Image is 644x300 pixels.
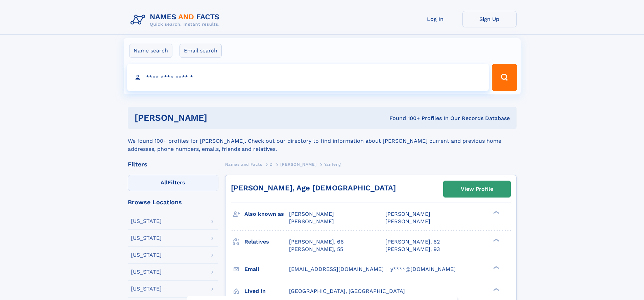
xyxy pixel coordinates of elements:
[129,44,172,58] label: Name search
[289,266,384,272] span: [EMAIL_ADDRESS][DOMAIN_NAME]
[135,114,299,122] h1: [PERSON_NAME]
[492,64,517,91] button: Search Button
[244,285,289,297] h3: Lived in
[385,218,430,225] span: [PERSON_NAME]
[462,11,517,27] a: Sign Up
[385,238,440,246] a: [PERSON_NAME], 62
[492,210,500,215] div: ❯
[225,160,262,168] a: Names and Facts
[128,161,218,167] div: Filters
[492,238,500,242] div: ❯
[280,160,316,168] a: [PERSON_NAME]
[385,211,430,217] span: [PERSON_NAME]
[492,265,500,270] div: ❯
[270,162,273,167] span: Z
[280,162,316,167] span: [PERSON_NAME]
[461,181,493,197] div: View Profile
[128,11,225,29] img: Logo Names and Facts
[128,199,218,205] div: Browse Locations
[131,252,162,258] div: [US_STATE]
[270,160,273,168] a: Z
[244,208,289,220] h3: Also known as
[131,269,162,275] div: [US_STATE]
[444,181,510,197] a: View Profile
[244,263,289,275] h3: Email
[298,115,510,122] div: Found 100+ Profiles In Our Records Database
[289,246,343,253] a: [PERSON_NAME], 55
[128,175,218,191] label: Filters
[289,218,334,225] span: [PERSON_NAME]
[131,235,162,241] div: [US_STATE]
[131,286,162,292] div: [US_STATE]
[408,11,462,27] a: Log In
[324,162,341,167] span: Yanfeng
[289,238,344,246] a: [PERSON_NAME], 66
[127,64,489,91] input: search input
[180,44,222,58] label: Email search
[385,246,440,253] a: [PERSON_NAME], 93
[128,129,517,153] div: We found 100+ profiles for [PERSON_NAME]. Check out our directory to find information about [PERS...
[492,287,500,292] div: ❯
[131,218,162,224] div: [US_STATE]
[161,179,168,186] span: All
[231,184,396,192] a: [PERSON_NAME], Age [DEMOGRAPHIC_DATA]
[289,211,334,217] span: [PERSON_NAME]
[244,236,289,248] h3: Relatives
[289,288,405,294] span: [GEOGRAPHIC_DATA], [GEOGRAPHIC_DATA]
